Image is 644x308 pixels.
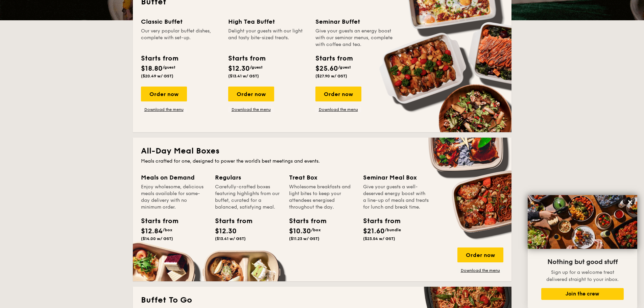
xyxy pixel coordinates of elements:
[363,227,385,235] span: $21.60
[141,65,163,73] span: $18.80
[141,53,178,64] div: Starts from
[141,173,207,182] div: Meals on Demand
[215,216,245,226] div: Starts from
[289,173,355,182] div: Treat Box
[250,65,263,70] span: /guest
[363,236,395,241] span: ($23.54 w/ GST)
[457,247,503,262] div: Order now
[141,74,173,78] span: ($20.49 w/ GST)
[315,17,395,26] div: Seminar Buffet
[141,87,187,101] div: Order now
[541,288,624,300] button: Join the crew
[625,197,636,208] button: Close
[228,17,307,26] div: High Tea Buffet
[228,87,274,101] div: Order now
[141,184,207,211] div: Enjoy wholesome, delicious meals available for same-day delivery with no minimum order.
[141,227,163,235] span: $12.84
[547,258,618,266] span: Nothing but good stuff
[315,65,338,73] span: $25.60
[289,184,355,211] div: Wholesome breakfasts and light bites to keep your attendees energised throughout the day.
[315,74,347,78] span: ($27.90 w/ GST)
[315,28,395,48] div: Give your guests an energy boost with our seminar menus, complete with coffee and tea.
[363,173,429,182] div: Seminar Meal Box
[215,227,237,235] span: $12.30
[141,146,503,157] h2: All-Day Meal Boxes
[228,107,274,112] a: Download the menu
[289,216,319,226] div: Starts from
[338,65,351,70] span: /guest
[315,87,361,101] div: Order now
[315,107,361,112] a: Download the menu
[141,28,220,48] div: Our very popular buffet dishes, complete with set-up.
[546,269,619,282] span: Sign up for a welcome treat delivered straight to your inbox.
[289,236,319,241] span: ($11.23 w/ GST)
[141,158,503,165] div: Meals crafted for one, designed to power the world's best meetings and events.
[141,17,220,26] div: Classic Buffet
[385,228,401,232] span: /bundle
[163,65,175,70] span: /guest
[141,216,171,226] div: Starts from
[363,184,429,211] div: Give your guests a well-deserved energy boost with a line-up of meals and treats for lunch and br...
[528,195,637,249] img: DSC07876-Edit02-Large.jpeg
[141,295,503,306] h2: Buffet To Go
[457,268,503,273] a: Download the menu
[311,228,321,232] span: /box
[141,107,187,112] a: Download the menu
[289,227,311,235] span: $10.30
[315,53,352,64] div: Starts from
[363,216,393,226] div: Starts from
[215,184,281,211] div: Carefully-crafted boxes featuring highlights from our buffet, curated for a balanced, satisfying ...
[141,236,173,241] span: ($14.00 w/ GST)
[163,228,172,232] span: /box
[228,65,250,73] span: $12.30
[228,53,265,64] div: Starts from
[215,236,246,241] span: ($13.41 w/ GST)
[228,28,307,48] div: Delight your guests with our light and tasty bite-sized treats.
[215,173,281,182] div: Regulars
[228,74,259,78] span: ($13.41 w/ GST)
